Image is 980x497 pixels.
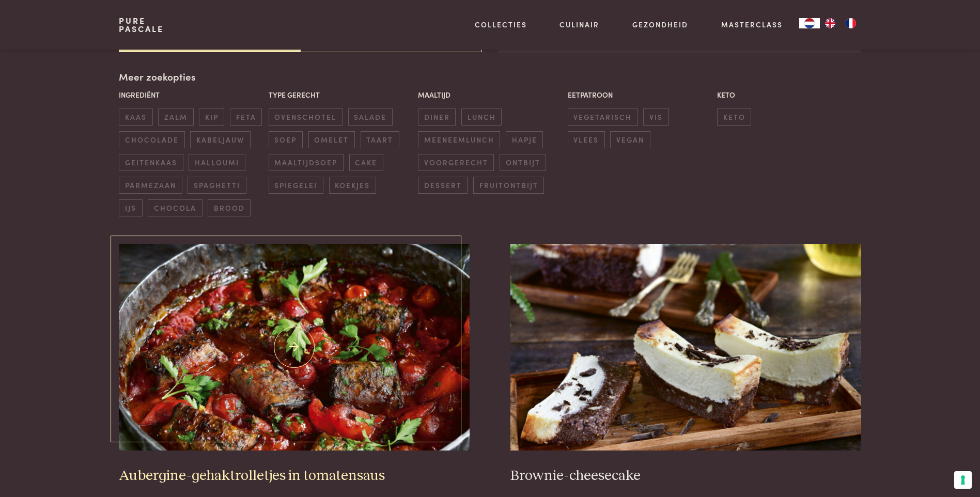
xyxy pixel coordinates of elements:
[208,199,251,216] span: brood
[568,89,712,100] p: Eetpatroon
[199,108,224,126] span: kip
[308,131,355,148] span: omelet
[721,19,783,30] a: Masterclass
[349,154,383,171] span: cake
[190,131,250,148] span: kabeljauw
[461,108,502,126] span: lunch
[119,199,142,216] span: ijs
[361,131,399,148] span: taart
[559,19,599,30] a: Culinair
[610,131,650,148] span: vegan
[119,131,184,148] span: chocolade
[799,18,820,28] div: Language
[799,18,861,28] aside: Language selected: Nederlands
[643,108,668,126] span: vis
[158,108,193,126] span: zalm
[799,18,820,28] a: NL
[119,17,164,33] a: PurePascale
[269,154,344,171] span: maaltijdsoep
[418,177,468,194] span: dessert
[230,108,262,126] span: feta
[269,131,303,148] span: soep
[717,89,861,100] p: Keto
[632,19,688,30] a: Gezondheid
[269,177,323,194] span: spiegelei
[568,131,605,148] span: vlees
[188,177,246,194] span: spaghetti
[820,18,841,28] a: EN
[510,244,861,485] a: Brownie-cheesecake Brownie-cheesecake
[473,177,544,194] span: fruitontbijt
[418,108,456,126] span: diner
[954,471,972,489] button: Uw voorkeuren voor toestemming voor trackingtechnologieën
[148,199,202,216] span: chocola
[820,18,861,28] ul: Language list
[418,89,562,100] p: Maaltijd
[119,467,469,485] h3: Aubergine-gehaktrolletjes in tomatensaus
[269,89,413,100] p: Type gerecht
[119,244,469,485] a: Aubergine-gehaktrolletjes in tomatensaus Aubergine-gehaktrolletjes in tomatensaus
[119,108,152,126] span: kaas
[119,89,263,100] p: Ingrediënt
[269,108,343,126] span: ovenschotel
[119,244,469,451] img: Aubergine-gehaktrolletjes in tomatensaus
[510,244,861,451] img: Brownie-cheesecake
[841,18,861,28] a: FR
[717,108,751,126] span: keto
[568,108,638,126] span: vegetarisch
[500,154,546,171] span: ontbijt
[510,467,861,485] h3: Brownie-cheesecake
[329,177,376,194] span: koekjes
[418,154,494,171] span: voorgerecht
[189,154,245,171] span: halloumi
[418,131,500,148] span: meeneemlunch
[119,154,183,171] span: geitenkaas
[506,131,543,148] span: hapje
[119,177,182,194] span: parmezaan
[348,108,393,126] span: salade
[475,19,527,30] a: Collecties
